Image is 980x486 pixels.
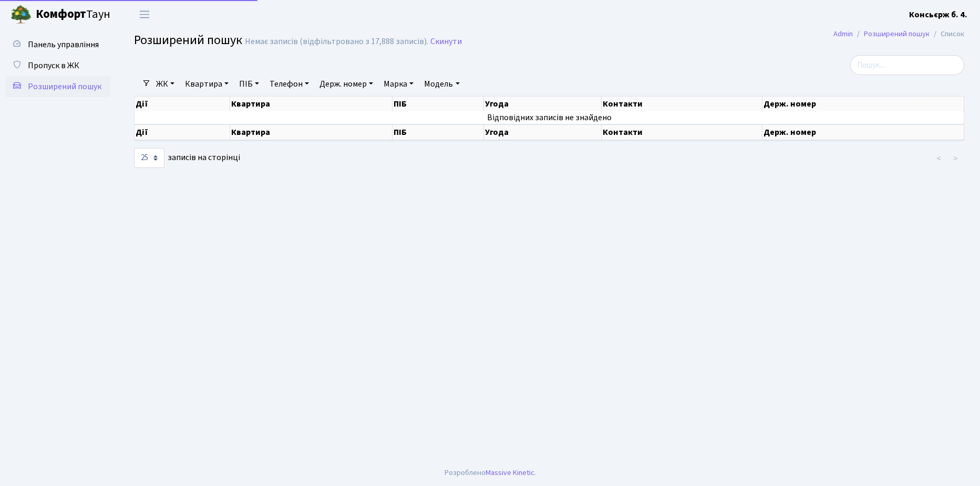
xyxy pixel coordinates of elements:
[135,97,230,111] th: Дії
[36,6,86,23] b: Комфорт
[762,124,964,140] th: Держ. номер
[833,28,853,39] a: Admin
[5,76,110,97] a: Розширений пошук
[230,97,393,111] th: Квартира
[486,467,534,478] a: Massive Kinetic
[134,148,164,168] select: записів на сторінці
[245,37,428,47] div: Немає записів (відфільтровано з 17,888 записів).
[265,75,313,93] a: Телефон
[28,60,79,71] span: Пропуск в ЖК
[484,97,602,111] th: Угода
[602,97,763,111] th: Контакти
[315,75,377,93] a: Держ. номер
[850,55,964,75] input: Пошук...
[230,124,393,140] th: Квартира
[181,75,233,93] a: Квартира
[28,39,99,50] span: Панель управління
[864,28,930,39] a: Розширений пошук
[818,23,980,45] nav: breadcrumb
[36,6,110,24] span: Таун
[28,81,101,92] span: Розширений пошук
[420,75,463,93] a: Модель
[909,8,967,21] a: Консьєрж б. 4.
[393,97,484,111] th: ПІБ
[135,111,964,124] td: Відповідних записів не знайдено
[602,124,763,140] th: Контакти
[930,28,964,40] li: Список
[5,55,110,76] a: Пропуск в ЖК
[909,9,967,20] b: Консьєрж б. 4.
[445,467,536,479] div: Розроблено .
[430,37,462,47] a: Скинути
[235,75,263,93] a: ПІБ
[5,34,110,55] a: Панель управління
[134,31,242,49] span: Розширений пошук
[393,124,484,140] th: ПІБ
[135,124,230,140] th: Дії
[11,4,32,25] img: logo.png
[379,75,418,93] a: Марка
[134,148,240,168] label: записів на сторінці
[152,75,179,93] a: ЖК
[762,97,964,111] th: Держ. номер
[484,124,602,140] th: Угода
[131,6,158,23] button: Переключити навігацію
